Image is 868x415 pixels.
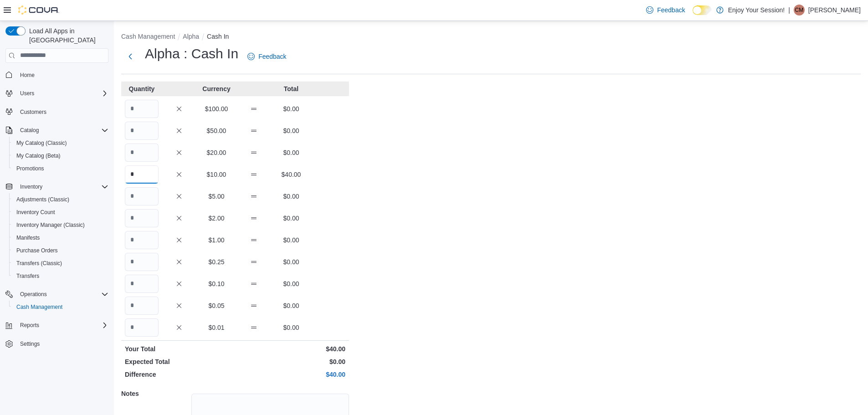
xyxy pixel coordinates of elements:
p: $0.00 [274,279,308,288]
span: Feedback [657,5,685,15]
a: Transfers (Classic) [13,258,66,269]
span: Home [20,72,35,79]
button: Manifests [9,231,112,244]
p: $0.01 [200,323,233,332]
span: Adjustments (Classic) [13,194,108,205]
span: Manifests [13,232,108,243]
p: $40.00 [237,370,345,379]
p: Quantity [125,84,159,93]
a: Manifests [13,232,43,243]
p: $0.00 [274,192,308,201]
button: Users [2,87,112,100]
a: My Catalog (Beta) [13,150,64,161]
input: Quantity [125,231,159,249]
span: Inventory Count [13,207,108,218]
p: $1.00 [200,236,233,245]
p: | [788,5,790,15]
span: My Catalog (Classic) [16,139,67,147]
button: Reports [2,319,112,332]
input: Quantity [125,143,159,162]
p: $40.00 [237,344,345,354]
button: Home [2,68,112,82]
span: Transfers [13,271,108,282]
button: Next [121,47,139,66]
button: Cash Management [9,301,112,313]
a: Purchase Orders [13,245,62,256]
span: Promotions [16,165,44,172]
img: Cova [18,5,59,15]
span: Users [20,90,34,97]
button: My Catalog (Beta) [9,149,112,162]
input: Quantity [125,187,159,205]
button: Adjustments (Classic) [9,193,112,206]
span: Inventory [16,181,108,192]
button: Users [16,88,38,99]
button: Customers [2,105,112,118]
a: Customers [16,107,50,118]
a: Settings [16,338,43,349]
span: Home [16,69,108,81]
a: Feedback [244,47,290,66]
p: $5.00 [200,192,233,201]
p: $0.00 [237,357,345,366]
button: Cash In [207,33,229,40]
a: Promotions [13,163,48,174]
input: Quantity [125,122,159,140]
span: Adjustments (Classic) [16,196,69,203]
a: Transfers [13,271,43,282]
a: Feedback [642,1,688,19]
p: $0.00 [274,148,308,157]
p: $10.00 [200,170,233,179]
span: Customers [20,108,46,116]
button: Transfers [9,270,112,282]
span: Inventory Count [16,209,55,216]
input: Quantity [125,209,159,227]
button: Inventory [16,181,46,192]
h1: Alpha : Cash In [145,45,238,63]
span: Users [16,88,108,99]
p: $0.00 [274,301,308,310]
span: Settings [16,338,108,349]
button: Settings [2,337,112,350]
p: $100.00 [200,104,233,113]
span: Purchase Orders [13,245,108,256]
span: My Catalog (Beta) [13,150,108,161]
input: Quantity [125,253,159,271]
span: Reports [20,322,39,329]
button: Inventory [2,180,112,193]
span: Load All Apps in [GEOGRAPHIC_DATA] [26,26,108,45]
span: Transfers (Classic) [16,260,62,267]
span: Inventory Manager (Classic) [13,220,108,231]
p: Total [274,84,308,93]
span: Transfers (Classic) [13,258,108,269]
p: $2.00 [200,214,233,223]
button: My Catalog (Classic) [9,137,112,149]
button: Inventory Manager (Classic) [9,219,112,231]
p: Your Total [125,344,233,354]
button: Cash Management [121,33,175,40]
p: $0.00 [274,257,308,266]
p: $0.00 [274,214,308,223]
h5: Notes [121,384,190,403]
span: Reports [16,320,108,331]
span: Operations [20,291,47,298]
a: Inventory Count [13,207,59,218]
a: Cash Management [13,302,66,313]
p: $50.00 [200,126,233,135]
span: Catalog [16,125,108,136]
button: Alpha [183,33,199,40]
button: Purchase Orders [9,244,112,257]
p: Expected Total [125,357,233,366]
span: Promotions [13,163,108,174]
span: Purchase Orders [16,247,58,254]
a: My Catalog (Classic) [13,138,71,149]
div: Christina Mitchell [794,5,805,15]
span: CM [795,5,804,15]
span: Feedback [258,52,286,61]
p: $20.00 [200,148,233,157]
nav: An example of EuiBreadcrumbs [121,32,861,43]
p: Enjoy Your Session! [728,5,785,15]
button: Operations [16,289,51,300]
a: Home [16,70,38,81]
